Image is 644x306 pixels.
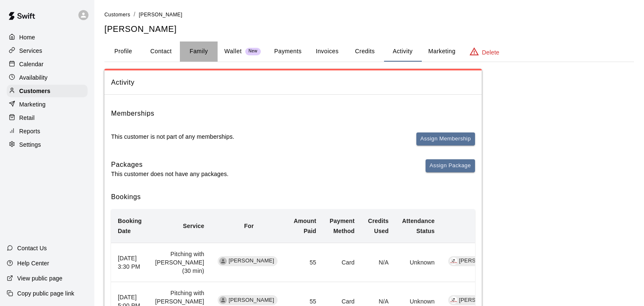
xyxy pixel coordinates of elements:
[308,41,346,62] button: Invoices
[19,33,35,41] p: Home
[368,218,389,234] b: Credits Used
[111,77,475,88] span: Activity
[426,159,475,172] button: Assign Package
[183,223,204,229] b: Service
[104,10,634,19] nav: breadcrumb
[450,296,457,304] img: Enrique De Los Rios
[7,112,88,124] a: Retail
[111,192,475,202] h6: Bookings
[7,98,88,111] a: Marketing
[224,47,242,56] p: Wallet
[104,41,634,62] div: basic tabs example
[7,44,88,57] a: Services
[450,257,457,265] img: Enrique De Los Rios
[456,257,556,265] span: [PERSON_NAME] [PERSON_NAME]
[17,259,49,267] p: Help Center
[287,243,323,282] td: 55
[139,12,182,18] span: [PERSON_NAME]
[395,243,441,282] td: Unknown
[111,108,154,119] h6: Memberships
[7,125,88,137] a: Reports
[219,296,227,304] div: Casie Grasso
[361,243,395,282] td: N/A
[111,243,148,282] th: [DATE] 3:30 PM
[118,218,142,234] b: Booking Date
[294,218,317,234] b: Amount Paid
[17,289,74,298] p: Copy public page link
[7,71,88,84] a: Availability
[104,41,142,62] button: Profile
[7,85,88,97] a: Customers
[456,296,556,304] span: [PERSON_NAME] [PERSON_NAME]
[111,132,234,141] p: This customer is not part of any memberships.
[7,138,88,151] a: Settings
[19,73,48,82] p: Availability
[416,132,475,145] button: Assign Membership
[17,274,62,283] p: View public page
[384,41,421,62] button: Activity
[19,114,35,122] p: Retail
[180,41,218,62] button: Family
[448,256,556,266] div: Enrique De Los Rios[PERSON_NAME] [PERSON_NAME]
[267,41,308,62] button: Payments
[245,49,261,54] span: New
[142,41,180,62] button: Contact
[19,47,42,55] p: Services
[19,87,50,95] p: Customers
[111,170,229,178] p: This customer does not have any packages.
[225,257,278,265] span: [PERSON_NAME]
[482,48,499,57] p: Delete
[323,243,361,282] td: Card
[346,41,384,62] button: Credits
[7,31,88,44] a: Home
[225,296,278,304] span: [PERSON_NAME]
[448,295,556,305] div: Enrique De Los Rios[PERSON_NAME] [PERSON_NAME]
[19,100,46,109] p: Marketing
[19,60,44,68] p: Calendar
[104,12,130,18] span: Customers
[134,10,135,19] li: /
[17,244,47,252] p: Contact Us
[19,127,40,135] p: Reports
[421,41,462,62] button: Marketing
[104,23,634,35] h5: [PERSON_NAME]
[111,159,229,170] h6: Packages
[19,140,41,149] p: Settings
[330,218,354,234] b: Payment Method
[104,11,130,18] a: Customers
[402,218,435,234] b: Attendance Status
[7,58,88,70] a: Calendar
[244,223,254,229] b: For
[148,243,211,282] td: Pitching with [PERSON_NAME] (30 min)
[219,257,227,265] div: Casie Grasso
